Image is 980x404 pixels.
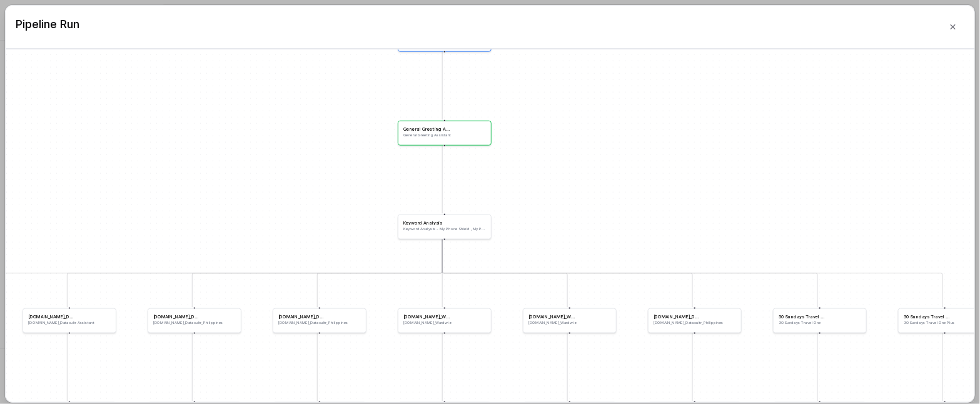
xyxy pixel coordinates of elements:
p: General Greeting Assistant [403,133,486,138]
p: [DOMAIN_NAME]_Wardwiz [403,320,486,325]
div: [DOMAIN_NAME]_Datacultr_Philippines[DOMAIN_NAME]_Datacultr_Philippines [648,308,742,333]
div: [DOMAIN_NAME]_Datacultr_Philippines[DOMAIN_NAME]_Datacultr_Philippines [273,308,366,333]
g: Edge from thRPV97V40psifsRRbIYq to xHo-4TmC_8NNxZ1LOphnG [442,239,942,307]
div: Keyword AnalysisKeyword Analysis - My Phone Shield , My Phone Shield Lite, My Phone Shield Lite P... [398,215,492,240]
div: [DOMAIN_NAME]_Wardwiz[DOMAIN_NAME]_Wardwiz [523,308,617,333]
g: Edge from thRPV97V40psifsRRbIYq to taync3dHWWUTdtudkJjAr [442,239,817,307]
g: Edge from thRPV97V40psifsRRbIYq to gwCkQptTOdMEIrVjpMqsj [442,239,567,307]
span: [DOMAIN_NAME]_Wardwiz [528,314,575,320]
span: 30 Sundays Travel One Plus [904,314,951,320]
div: 30 Sundays Travel One30 Sundays Travel One [773,308,867,333]
p: [DOMAIN_NAME]_Wardwiz [528,320,611,325]
div: General Greeting AssistantGeneral Greeting Assistant [398,121,492,146]
p: Keyword Analysis - My Phone Shield , My Phone Shield Lite, My Phone Shield Lite Plus - Screen Dam... [403,226,486,231]
div: [DOMAIN_NAME]_Datacultr_Philippines[DOMAIN_NAME]_Datacultr_Philippines [148,308,241,333]
div: [DOMAIN_NAME]_Wardwiz[DOMAIN_NAME]_Wardwiz [398,308,492,333]
p: [DOMAIN_NAME]_Datacultr_Philippines [654,320,736,325]
p: [DOMAIN_NAME]_Datacultr_Philippines [278,320,361,325]
span: [DOMAIN_NAME]_Datacultr_Philippines [153,314,200,320]
div: Pipeline Run [16,16,79,38]
g: Edge from thRPV97V40psifsRRbIYq to h7owXAmY9DzRmDvrKbaQf [442,239,692,307]
span: [DOMAIN_NAME]_Datacultr_Philippines [654,314,700,320]
g: Edge from thRPV97V40psifsRRbIYq to qQ11vnRDoSpLnIE2BXH4g [192,239,442,307]
span: Keyword Analysis [403,220,442,226]
g: Edge from thRPV97V40psifsRRbIYq to XrDkUgQgafNsS_QQDzX5r [317,239,442,307]
span: [DOMAIN_NAME]_Wardwiz [403,314,450,320]
g: Edge from thRPV97V40psifsRRbIYq to 3dPT4pyK_yk0DkeUY0Wb2 [67,239,442,307]
span: [DOMAIN_NAME]_Datacultr_Philippines [278,314,325,320]
span: 30 Sundays Travel One [779,314,826,320]
div: [DOMAIN_NAME]_Datacultr Assistant[DOMAIN_NAME]_Datacultr Assistant [23,308,116,333]
p: 30 Sundays Travel One [779,320,861,325]
span: [DOMAIN_NAME]_Datacultr Assistant [28,314,75,320]
p: [DOMAIN_NAME]_Datacultr_Philippines [153,320,236,325]
p: [DOMAIN_NAME]_Datacultr Assistant [28,320,111,325]
span: General Greeting Assistant [403,126,450,133]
